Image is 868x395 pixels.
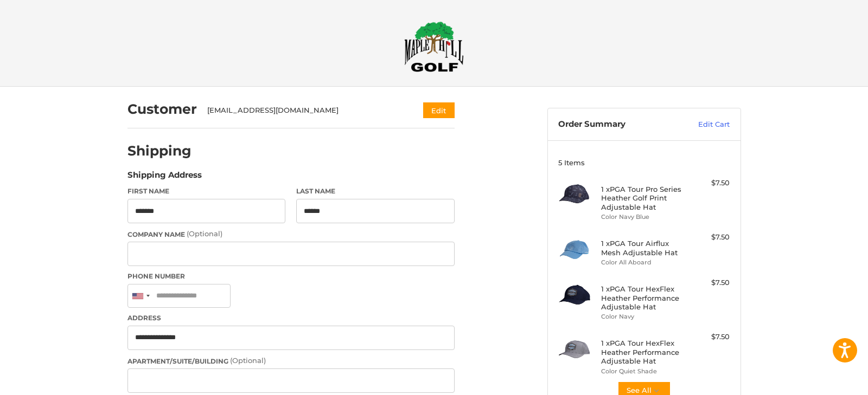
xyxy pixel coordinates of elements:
[404,21,464,72] img: Maple Hill Golf
[601,284,684,311] h4: 1 x PGA Tour HexFlex Heather Performance Adjustable Hat
[687,178,730,189] div: $7.50
[207,105,402,116] div: [EMAIL_ADDRESS][DOMAIN_NAME]
[601,212,684,222] li: Color Navy Blue
[127,186,286,196] label: First Name
[128,284,153,308] div: United States: +1
[127,229,455,239] label: Company Name
[601,367,684,376] li: Color Quiet Shade
[127,313,455,323] label: Address
[601,339,684,365] h4: 1 x PGA Tour HexFlex Heather Performance Adjustable Hat
[601,185,684,211] h4: 1 x PGA Tour Pro Series Heather Golf Print Adjustable Hat
[675,119,730,130] a: Edit Cart
[127,169,202,186] legend: Shipping Address
[127,143,192,159] h2: Shipping
[687,332,730,342] div: $7.50
[687,232,730,243] div: $7.50
[601,258,684,267] li: Color All Aboard
[423,102,455,118] button: Edit
[601,239,684,257] h4: 1 x PGA Tour Airflux Mesh Adjustable Hat
[558,158,730,167] h3: 5 Items
[558,119,675,130] h3: Order Summary
[127,101,197,118] h2: Customer
[601,312,684,321] li: Color Navy
[187,229,222,238] small: (Optional)
[230,356,266,365] small: (Optional)
[687,277,730,288] div: $7.50
[127,271,455,281] label: Phone Number
[296,186,455,196] label: Last Name
[127,355,455,366] label: Apartment/Suite/Building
